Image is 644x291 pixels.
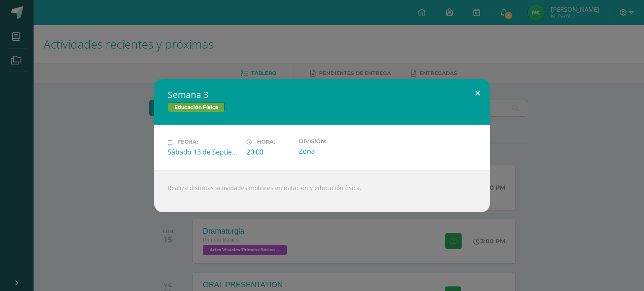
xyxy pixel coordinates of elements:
[466,79,490,107] button: Close (Esc)
[247,147,292,157] div: 20:00
[257,139,275,145] span: Hora:
[168,102,225,112] span: Educación Física
[299,138,371,144] label: División:
[168,147,240,157] div: Sábado 13 de Septiembre
[177,139,198,145] span: Fecha:
[154,170,490,212] div: Realiza distintas actividades motrices en natación y educación física.
[168,89,476,100] h2: Semana 3
[299,147,371,156] div: Zona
